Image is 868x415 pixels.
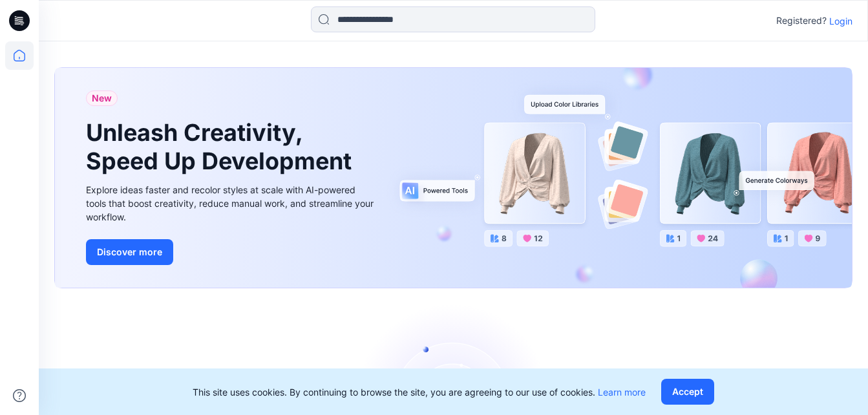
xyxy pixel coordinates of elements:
button: Discover more [86,239,173,265]
h1: Unleash Creativity, Speed Up Development [86,119,357,175]
button: Accept [661,379,714,405]
p: Registered? [776,13,827,28]
span: New [92,90,112,106]
a: Discover more [86,239,377,265]
p: This site uses cookies. By continuing to browse the site, you are agreeing to our use of cookies. [193,385,646,399]
div: Explore ideas faster and recolor styles at scale with AI-powered tools that boost creativity, red... [86,183,377,224]
a: Learn more [598,387,646,398]
p: Login [829,14,852,28]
